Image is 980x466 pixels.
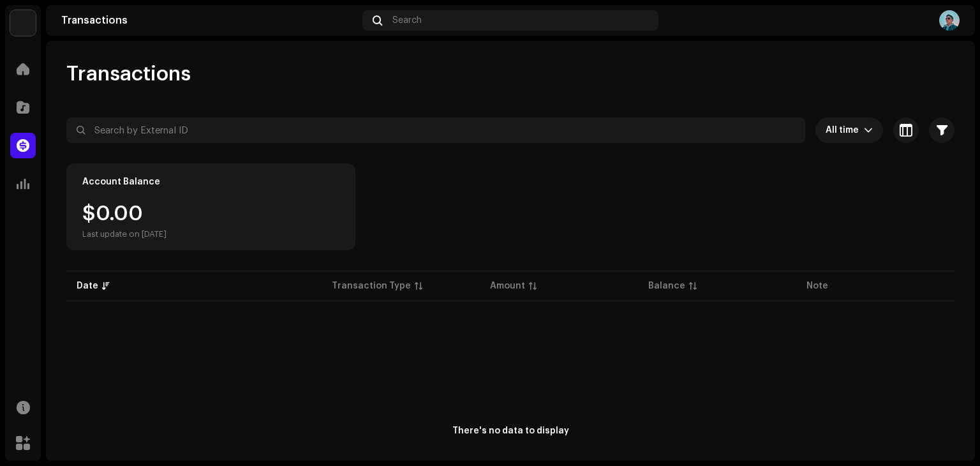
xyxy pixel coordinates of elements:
[864,117,873,143] div: dropdown trigger
[61,15,357,26] div: Transactions
[82,229,167,239] div: Last update on [DATE]
[452,425,569,438] div: There's no data to display
[10,10,36,36] img: 33004b37-325d-4a8b-b51f-c12e9b964943
[392,15,422,26] span: Search
[939,10,960,31] img: 972ce9a6-7ae5-40ac-957a-22aacb9ce7de
[82,177,160,187] div: Account Balance
[826,117,864,143] span: All time
[66,117,805,143] input: Search by External ID
[66,61,191,87] span: Transactions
